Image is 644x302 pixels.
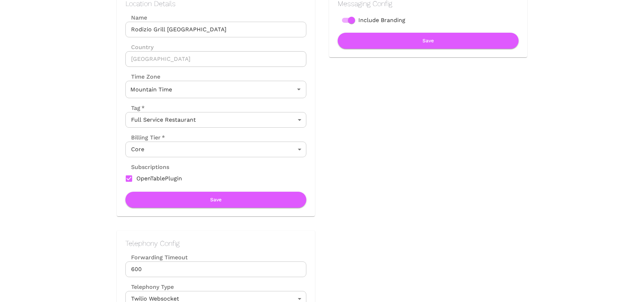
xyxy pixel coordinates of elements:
[136,174,182,183] span: OpenTablePlugin
[125,133,165,142] label: Billing Tier
[125,112,306,128] div: Full Service Restaurant
[125,253,306,261] label: Forwarding Timeout
[125,14,306,22] label: Name
[125,283,174,291] label: Telephony Type
[125,73,306,81] label: Time Zone
[125,239,306,248] h2: Telephony Config
[125,163,169,171] label: Subscriptions
[125,104,145,112] label: Tag
[358,16,405,25] span: Include Branding
[125,142,306,157] div: Core
[125,43,306,51] label: Country
[338,33,519,49] button: Save
[125,192,306,208] button: Save
[294,84,304,94] button: Open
